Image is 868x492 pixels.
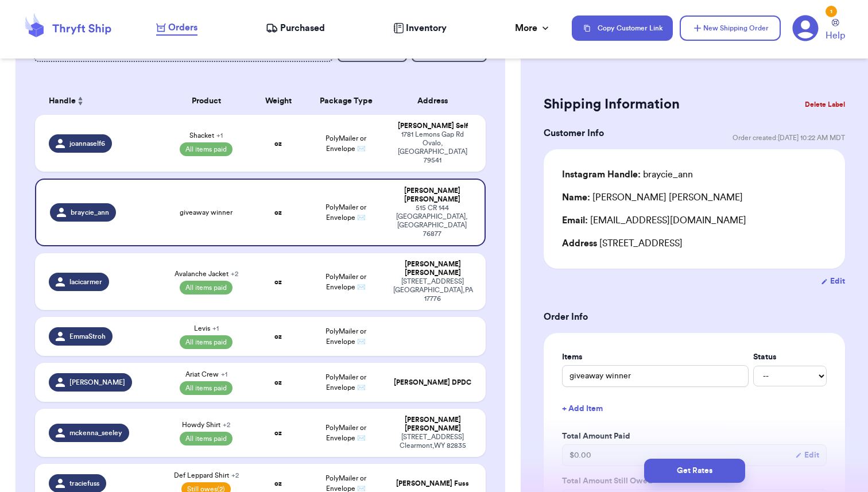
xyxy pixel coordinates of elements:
span: + 2 [231,472,239,479]
span: Levis [194,324,219,333]
div: [PERSON_NAME] [PERSON_NAME] [393,416,472,433]
span: PolyMailer or Envelope ✉️ [325,328,366,345]
span: Email: [562,216,588,225]
span: All items paid [180,381,232,395]
div: [PERSON_NAME] DPDC [393,378,472,387]
th: Weight [251,87,305,115]
div: [STREET_ADDRESS] Clearmont , WY 82835 [393,433,472,450]
a: Help [826,19,845,42]
span: PolyMailer or Envelope ✉️ [325,135,366,152]
button: Copy Customer Link [572,16,673,41]
a: Purchased [266,21,325,35]
button: Get Rates [644,459,745,483]
span: All items paid [180,281,232,295]
h3: Customer Info [544,126,604,140]
h2: Shipping Information [544,95,680,114]
span: + 2 [231,270,238,277]
span: traciefuss [69,479,99,488]
a: 1 [792,15,819,41]
h3: Order Info [544,310,845,324]
button: + Add Item [557,396,831,421]
span: joannaself6 [69,139,105,148]
div: braycie_ann [562,168,693,181]
span: [PERSON_NAME] [69,378,125,387]
span: EmmaStroh [69,332,106,341]
div: [STREET_ADDRESS] [GEOGRAPHIC_DATA] , PA 17776 [393,277,472,303]
button: Sort ascending [76,94,85,108]
th: Package Type [305,87,386,115]
label: Total Amount Paid [562,431,827,442]
strong: oz [274,333,282,340]
span: All items paid [180,142,232,156]
label: Items [562,351,749,363]
span: Name: [562,193,590,202]
strong: oz [274,379,282,386]
strong: oz [274,209,282,216]
span: Address [562,239,597,248]
span: Ariat Crew [185,370,227,379]
div: 515 CR 144 [GEOGRAPHIC_DATA] , [GEOGRAPHIC_DATA] 76877 [393,204,471,238]
strong: oz [274,140,282,147]
span: Shacket [189,131,223,140]
button: New Shipping Order [680,16,781,41]
strong: oz [274,278,282,285]
span: Def Leppard Shirt [174,471,239,480]
span: Howdy Shirt [182,420,230,429]
a: Inventory [393,21,447,35]
div: [PERSON_NAME] Fuss [393,479,472,488]
div: [EMAIL_ADDRESS][DOMAIN_NAME] [562,214,827,227]
div: 1781 Lemons Gap Rd Ovalo , [GEOGRAPHIC_DATA] 79541 [393,130,472,165]
span: braycie_ann [71,208,109,217]
div: [PERSON_NAME] Self [393,122,472,130]
span: Handle [49,95,76,107]
span: PolyMailer or Envelope ✉️ [325,204,366,221]
div: [STREET_ADDRESS] [562,237,827,250]
span: + 1 [221,371,227,378]
button: Delete Label [800,92,850,117]
span: PolyMailer or Envelope ✉️ [325,273,366,290]
span: mckenna_seeley [69,428,122,437]
strong: oz [274,429,282,436]
span: + 1 [216,132,223,139]
th: Address [386,87,486,115]
strong: oz [274,480,282,487]
span: Purchased [280,21,325,35]
span: All items paid [180,335,232,349]
span: + 1 [212,325,219,332]
div: 1 [826,6,837,17]
div: [PERSON_NAME] [PERSON_NAME] [393,187,471,204]
span: + 2 [223,421,230,428]
button: Edit [821,276,845,287]
span: PolyMailer or Envelope ✉️ [325,475,366,492]
label: Status [753,351,827,363]
div: [PERSON_NAME] [PERSON_NAME] [562,191,743,204]
div: More [515,21,551,35]
span: PolyMailer or Envelope ✉️ [325,424,366,441]
span: PolyMailer or Envelope ✉️ [325,374,366,391]
div: [PERSON_NAME] [PERSON_NAME] [393,260,472,277]
span: Help [826,29,845,42]
span: lacicarmer [69,277,102,286]
span: Orders [168,21,197,34]
span: Order created: [DATE] 10:22 AM MDT [733,133,845,142]
a: Orders [156,21,197,36]
span: Avalanche Jacket [175,269,238,278]
span: Inventory [406,21,447,35]
span: Instagram Handle: [562,170,641,179]
span: All items paid [180,432,232,445]
th: Product [161,87,251,115]
span: giveaway winner [180,208,232,217]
